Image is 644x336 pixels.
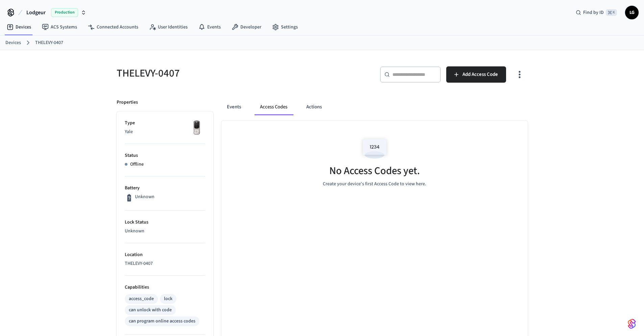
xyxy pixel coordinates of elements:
[446,66,506,83] button: Add Access Code
[628,318,636,329] img: SeamLogoGradient.69752ec5.svg
[125,284,205,291] p: Capabilities
[125,260,205,267] p: THELEVY-0407
[329,164,420,178] h5: No Access Codes yet.
[125,185,205,192] p: Battery
[125,251,205,258] p: Location
[135,193,154,201] p: Unknown
[125,120,205,127] p: Type
[221,99,246,115] button: Events
[129,295,154,302] div: access_code
[193,21,226,33] a: Events
[82,21,144,33] a: Connected Accounts
[359,134,390,163] img: Access Codes Empty State
[129,318,195,325] div: can program online access codes
[35,39,63,46] a: THELEVY-0407
[130,161,144,168] p: Offline
[125,152,205,159] p: Status
[606,9,617,16] span: ⌘ K
[117,99,138,106] p: Properties
[301,99,327,115] button: Actions
[626,6,638,19] span: LG
[26,8,46,17] span: Lodgeur
[625,6,639,19] button: LG
[1,21,37,33] a: Devices
[5,39,21,46] a: Devices
[125,219,205,226] p: Lock Status
[323,181,426,188] p: Create your device's first Access Code to view here.
[37,21,82,33] a: ACS Systems
[462,70,498,79] span: Add Access Code
[144,21,193,33] a: User Identities
[583,9,604,16] span: Find by ID
[221,99,528,115] div: ant example
[129,307,172,314] div: can unlock with code
[164,295,172,302] div: lock
[125,228,205,235] p: Unknown
[51,8,78,17] span: Production
[267,21,303,33] a: Settings
[117,66,318,80] h5: THELEVY-0407
[570,6,622,19] div: Find by ID⌘ K
[188,120,205,136] img: Yale Assure Touchscreen Wifi Smart Lock, Satin Nickel, Front
[255,99,293,115] button: Access Codes
[226,21,267,33] a: Developer
[125,128,205,135] p: Yale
